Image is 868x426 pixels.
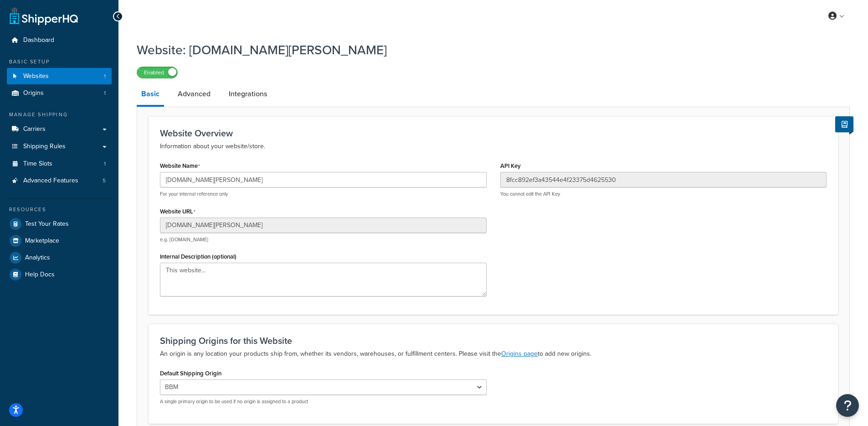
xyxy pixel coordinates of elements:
a: Test Your Rates [7,216,112,232]
label: API Key [500,162,521,169]
span: 1 [104,73,106,80]
a: Dashboard [7,32,112,49]
p: An origin is any location your products ship from, whether its vendors, warehouses, or fulfillmen... [160,348,827,359]
div: Resources [7,206,112,213]
a: Basic [137,83,164,107]
span: Advanced Features [23,177,78,185]
span: Marketplace [25,237,59,245]
span: Help Docs [25,271,55,279]
a: Advanced Features5 [7,172,112,189]
li: Origins [7,85,112,102]
textarea: This website... [160,263,487,296]
label: Enabled [137,67,177,78]
h3: Website Overview [160,128,827,138]
label: Website Name [160,162,200,170]
a: Websites1 [7,68,112,85]
p: For your internal reference only [160,191,487,197]
a: Help Docs [7,266,112,283]
label: Website URL [160,208,195,215]
p: You cannot edit the API Key [500,191,827,197]
span: Shipping Rules [23,143,66,151]
a: Marketplace [7,233,112,249]
p: e.g. [DOMAIN_NAME] [160,236,487,243]
p: Information about your website/store. [160,141,827,152]
div: Manage Shipping [7,111,112,119]
span: 5 [103,177,106,185]
label: Default Shipping Origin [160,370,221,377]
span: Time Slots [23,160,52,168]
span: 1 [104,160,106,168]
a: Shipping Rules [7,138,112,155]
p: A single primary origin to be used if no origin is assigned to a product [160,398,487,405]
span: Carriers [23,125,46,133]
a: Origins page [501,349,538,358]
span: Test Your Rates [25,220,69,228]
span: Dashboard [23,36,54,44]
input: XDL713J089NBV22 [500,172,827,187]
h1: Website: [DOMAIN_NAME][PERSON_NAME] [137,41,838,59]
span: Analytics [25,254,50,262]
h3: Shipping Origins for this Website [160,336,827,346]
span: 1 [104,89,106,97]
span: Websites [23,73,49,80]
a: Time Slots1 [7,156,112,172]
a: Advanced [173,83,215,105]
a: Integrations [224,83,272,105]
label: Internal Description (optional) [160,253,236,260]
li: Time Slots [7,156,112,172]
li: Advanced Features [7,172,112,189]
button: Open Resource Center [836,394,859,417]
span: Origins [23,89,44,97]
button: Show Help Docs [835,116,853,132]
a: Carriers [7,121,112,138]
li: Websites [7,68,112,85]
div: Basic Setup [7,58,112,66]
a: Analytics [7,249,112,266]
a: Origins1 [7,85,112,102]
